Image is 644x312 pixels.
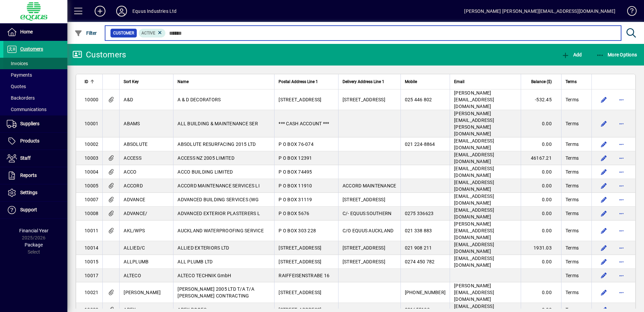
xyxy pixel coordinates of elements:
span: ACCO [124,169,136,175]
span: ABSOLUTE [124,141,148,147]
span: ADVANCED BUILDING SERVICES (WG [178,197,259,202]
button: Edit [599,139,609,150]
span: Home [20,29,33,34]
span: Terms [566,78,577,85]
span: Customers [20,46,43,52]
a: Payments [3,69,67,81]
span: 0275 336623 [405,211,434,216]
span: [PERSON_NAME][EMAIL_ADDRESS][DOMAIN_NAME] [454,90,494,109]
span: ALTECO [124,273,141,278]
span: Mobile [405,78,417,85]
span: Active [141,31,155,35]
span: Backorders [7,95,35,101]
span: 10004 [85,169,98,175]
button: Edit [599,118,609,129]
span: P O BOX 303 228 [279,228,316,233]
td: 0.00 [521,193,561,207]
span: P O BOX 76-074 [279,141,314,147]
span: [PERSON_NAME][EMAIL_ADDRESS][DOMAIN_NAME] [454,283,494,302]
div: Name [178,78,270,85]
a: Communications [3,104,67,115]
span: [STREET_ADDRESS] [343,245,385,251]
button: Edit [599,256,609,267]
td: 0.00 [521,282,561,303]
div: Email [454,78,517,85]
span: [EMAIL_ADDRESS][DOMAIN_NAME] [454,193,494,206]
span: 021 908 211 [405,245,432,251]
span: Terms [566,196,579,203]
span: [STREET_ADDRESS] [279,245,321,251]
span: P O BOX 31119 [279,197,312,202]
span: [EMAIL_ADDRESS][DOMAIN_NAME] [454,256,494,268]
button: More options [616,180,627,191]
span: Communications [7,107,46,112]
span: ALTECO TECHNIK GmbH [178,273,231,278]
span: Terms [566,227,579,234]
span: ACCESS NZ 2005 LIMITED [178,155,234,161]
button: Edit [599,225,609,236]
button: More options [616,225,627,236]
td: 0.00 [521,255,561,269]
span: ACCORD MAINTENANCE SERVICES LI [178,183,260,188]
span: Terms [566,182,579,189]
span: [EMAIL_ADDRESS][DOMAIN_NAME] [454,207,494,219]
span: ADVANCE/ [124,211,147,216]
span: Postal Address Line 1 [279,78,318,85]
button: Edit [599,153,609,163]
span: 10014 [85,245,98,251]
a: Staff [3,150,67,167]
div: Equus Industries Ltd [132,6,177,17]
span: Delivery Address Line 1 [343,78,384,85]
div: [PERSON_NAME] [PERSON_NAME][EMAIL_ADDRESS][DOMAIN_NAME] [464,6,615,17]
span: Support [20,207,37,212]
span: Quotes [7,84,26,89]
a: Knowledge Base [622,1,636,23]
div: Customers [72,49,126,60]
span: ALLIED EXTERIORS LTD [178,245,229,251]
span: Terms [566,258,579,265]
span: Payments [7,72,32,78]
button: More options [616,166,627,177]
span: [PHONE_NUMBER] [405,290,446,295]
span: AUCKLAND WATERPROOFING SERVICE [178,228,264,233]
div: Balance ($) [525,78,558,85]
a: Backorders [3,92,67,104]
span: ID [85,78,88,85]
span: ALL BUILDING & MAINTENANCE SER [178,121,258,126]
td: 0.00 [521,207,561,220]
span: Products [20,138,39,144]
button: More options [616,208,627,219]
span: Settings [20,190,37,195]
span: Terms [566,244,579,251]
button: More options [616,139,627,150]
button: Edit [599,166,609,177]
span: P O BOX 11910 [279,183,312,188]
span: Financial Year [19,228,49,233]
span: P O BOX 12391 [279,155,312,161]
span: ADVANCED EXTERIOR PLASTERERS L [178,211,260,216]
button: More options [616,118,627,129]
a: Home [3,24,67,41]
a: Invoices [3,58,67,69]
span: ACCORD MAINTENANCE [343,183,396,188]
span: [STREET_ADDRESS] [343,97,385,102]
span: Customer [113,30,134,36]
button: Add [89,5,111,17]
span: Sort Key [124,78,139,85]
button: Add [560,49,583,61]
td: -532.45 [521,89,561,110]
button: Edit [599,194,609,205]
span: [STREET_ADDRESS] [279,290,321,295]
span: Package [25,242,43,248]
span: Email [454,78,464,85]
button: Edit [599,94,609,105]
span: 10005 [85,183,98,188]
span: 10002 [85,141,98,147]
span: 10000 [85,97,98,102]
span: P O BOX 5676 [279,211,309,216]
a: Support [3,202,67,218]
span: ALLPLUMB [124,259,149,264]
span: ACCESS [124,155,141,161]
td: 46167.21 [521,151,561,165]
td: 0.00 [521,137,561,151]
